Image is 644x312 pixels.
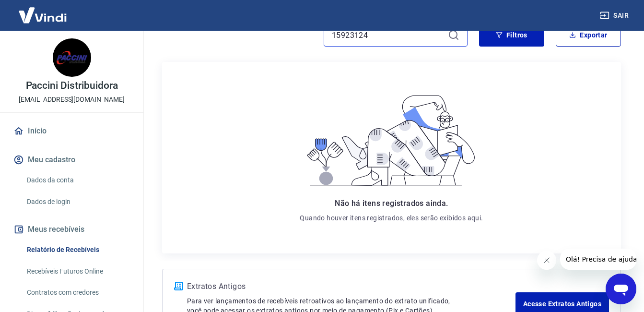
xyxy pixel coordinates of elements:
[12,149,132,170] button: Meu cadastro
[332,28,444,42] input: Busque pelo número do pedido
[335,199,448,208] span: Não há itens registrados ainda.
[12,0,74,30] img: Vindi
[19,95,125,105] p: [EMAIL_ADDRESS][DOMAIN_NAME]
[556,24,621,47] button: Exportar
[23,240,132,260] a: Relatório de Recebíveis
[187,281,515,292] p: Extratos Antigos
[23,192,132,212] a: Dados de login
[12,219,132,240] button: Meus recebíveis
[606,274,636,304] iframe: Botão para abrir a janela de mensagens
[560,249,636,270] iframe: Mensagem da empresa
[23,170,132,190] a: Dados da conta
[23,262,132,281] a: Recebíveis Futuros Online
[537,251,556,270] iframe: Fechar mensagem
[26,81,118,91] p: Paccini Distribuidora
[23,283,132,302] a: Contratos com credores
[300,213,483,223] p: Quando houver itens registrados, eles serão exibidos aqui.
[12,120,132,142] a: Início
[598,7,632,24] button: Sair
[479,24,544,47] button: Filtros
[53,38,91,77] img: 0eee14b7-a6d5-4b8a-a620-2161b90a929e.jpeg
[6,7,81,14] span: Olá! Precisa de ajuda?
[174,282,183,290] img: ícone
